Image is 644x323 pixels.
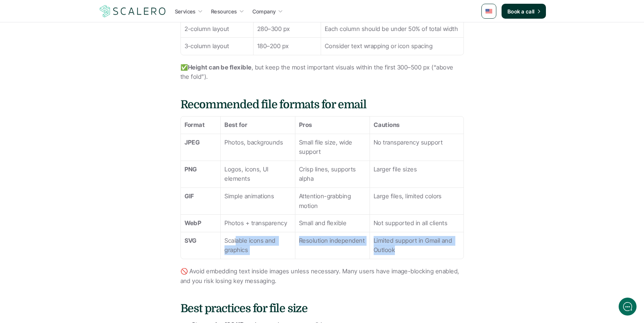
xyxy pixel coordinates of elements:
p: 280–300 px [257,24,317,34]
strong: Best for [224,121,247,128]
strong: GIF [185,192,194,200]
p: Photos + transparency [224,218,291,228]
p: Attention-grabbing motion [299,192,366,211]
p: Company [252,7,276,15]
p: No transparency support [374,138,459,147]
h1: Hi! Welcome to [GEOGRAPHIC_DATA]. [11,36,138,48]
p: Consider text wrapping or icon spacing [325,41,460,51]
p: 3-column layout [185,41,249,51]
p: ✅ , but keep the most important visuals within the first 300–500 px (“above the fold”). [180,63,464,82]
p: Services [175,7,196,15]
p: Photos, backgrounds [224,138,291,147]
a: Scalero company logo [98,4,167,18]
p: Resources [211,7,237,15]
p: Scalable icons and graphics [224,236,291,255]
strong: Pros [299,121,312,128]
iframe: gist-messenger-bubble-iframe [619,298,637,316]
p: Not supported in all clients [374,218,459,228]
strong: SVG [185,237,197,244]
p: Small and flexible [299,218,366,228]
strong: WebP [185,219,202,227]
p: Limited support in Gmail and Outlook [374,236,459,255]
strong: PNG [185,165,197,173]
h2: Let us know if we can help with lifecycle marketing. [11,50,138,86]
p: Large files, limited colors [374,192,459,201]
p: Each column should be under 50% of total width [325,24,460,34]
p: Crisp lines, supports alpha [299,165,366,184]
strong: Cautions [374,121,400,128]
p: Small file size, wide support [299,138,366,157]
a: Book a call [502,4,546,19]
p: Resolution independent [299,236,366,246]
p: 2-column layout [185,24,249,34]
p: Logos, icons, UI elements [224,165,291,184]
strong: JPEG [185,139,200,146]
span: New conversation [48,103,89,109]
img: Scalero company logo [98,4,167,18]
h4: Best practices for file size [180,301,464,316]
p: Larger file sizes [374,165,459,174]
span: We run on Gist [62,261,94,266]
button: New conversation [12,99,138,114]
p: 180–200 px [257,41,317,51]
h4: Recommended file formats for email [180,97,464,112]
strong: Height can be flexible [188,63,252,71]
strong: Format [185,121,205,128]
p: 🚫 Avoid embedding text inside images unless necessary. Many users have image-blocking enabled, an... [180,267,464,286]
p: Simple animations [224,192,291,201]
p: Book a call [508,7,535,15]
